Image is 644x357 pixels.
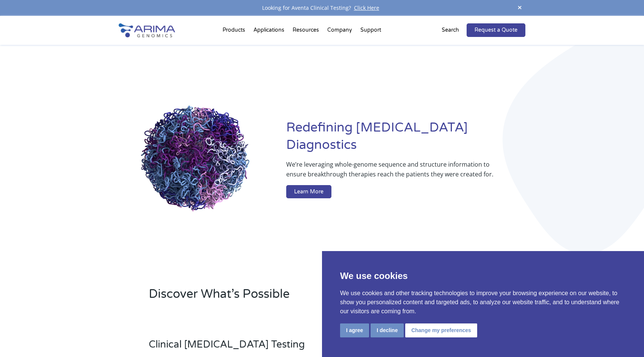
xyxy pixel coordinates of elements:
button: I agree [340,323,369,337]
p: We use cookies [340,269,626,283]
h1: Redefining [MEDICAL_DATA] Diagnostics [286,119,525,159]
a: Learn More [286,185,331,199]
p: We use cookies and other tracking technologies to improve your browsing experience on our website... [340,289,626,316]
p: We’re leveraging whole-genome sequence and structure information to ensure breakthrough therapies... [286,159,495,185]
a: Request a Quote [467,23,525,37]
h2: Discover What’s Possible [149,286,418,308]
p: Search [442,25,459,35]
h3: Clinical [MEDICAL_DATA] Testing [149,339,354,356]
button: Change my preferences [405,323,477,337]
div: Looking for Aventa Clinical Testing? [119,3,525,13]
a: Click Here [351,4,382,11]
img: Arima-Genomics-logo [119,23,175,37]
button: I decline [371,323,404,337]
